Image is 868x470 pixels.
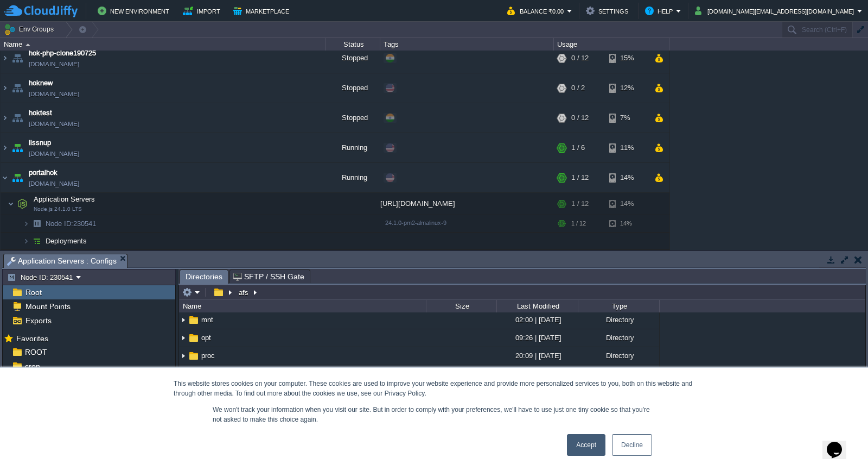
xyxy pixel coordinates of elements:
[571,73,585,103] div: 0 / 2
[496,311,578,328] div: 02:00 | [DATE]
[23,361,42,371] a: cron
[29,118,79,129] a: [DOMAIN_NAME]
[179,312,188,329] img: AMDAwAAAACH5BAEAAAAALAAAAAABAAEAAAICRAEAOw==
[200,333,213,342] span: opt
[385,220,446,226] span: 24.1.0-pm2-almalinux-9
[33,195,97,204] span: Application Servers
[571,193,589,215] div: 1 / 12
[609,43,644,73] div: 15%
[327,38,380,51] div: Status
[200,315,215,324] a: mnt
[10,163,25,192] img: AMDAwAAAACH5BAEAAAAALAAAAAABAAEAAAICRAEAOw==
[1,73,9,103] img: AMDAwAAAACH5BAEAAAAALAAAAAABAAEAAAICRAEAOw==
[578,365,659,382] div: Directory
[7,254,117,268] span: Application Servers : Configs
[1,43,9,73] img: AMDAwAAAACH5BAEAAAAALAAAAAABAAEAAAICRAEAOw==
[609,103,644,133] div: 7%
[15,193,30,215] img: AMDAwAAAACH5BAEAAAAALAAAAAABAAEAAAICRAEAOw==
[46,220,73,228] span: Node ID:
[695,4,857,17] button: [DOMAIN_NAME][EMAIL_ADDRESS][DOMAIN_NAME]
[34,206,82,212] span: Node.js 24.1.0 LTS
[8,193,14,215] img: AMDAwAAAACH5BAEAAAAALAAAAAABAAEAAAICRAEAOw==
[612,434,652,456] a: Decline
[645,4,676,17] button: Help
[29,108,52,118] a: hoktest
[44,236,88,246] a: Deployments
[183,4,224,17] button: Import
[179,330,188,347] img: AMDAwAAAACH5BAEAAAAALAAAAAABAAEAAAICRAEAOw==
[233,270,304,283] span: SFTP / SSH Gate
[10,73,25,103] img: AMDAwAAAACH5BAEAAAAALAAAAAABAAEAAAICRAEAOw==
[23,287,43,297] a: Root
[326,133,380,162] div: Running
[33,195,97,203] a: Application ServersNode.js 24.1.0 LTS
[1,163,9,192] img: AMDAwAAAACH5BAEAAAAALAAAAAABAAEAAAICRAEAOw==
[326,43,380,73] div: Stopped
[496,347,578,364] div: 20:09 | [DATE]
[571,43,589,73] div: 0 / 12
[381,38,553,51] div: Tags
[14,334,50,343] span: Favorites
[380,193,554,215] div: [URL][DOMAIN_NAME]
[14,334,50,343] a: Favorites
[4,22,58,37] button: Env Groups
[23,215,29,232] img: AMDAwAAAACH5BAEAAAAALAAAAAABAAEAAAICRAEAOw==
[188,314,200,326] img: AMDAwAAAACH5BAEAAAAALAAAAAABAAEAAAICRAEAOw==
[233,4,292,17] button: Marketplace
[213,405,655,424] p: We won't track your information when you visit our site. But in order to comply with your prefere...
[29,233,44,249] img: AMDAwAAAACH5BAEAAAAALAAAAAABAAEAAAICRAEAOw==
[186,270,222,284] span: Directories
[23,302,72,311] a: Mount Points
[29,48,96,59] a: hok-php-clone190725
[586,4,631,17] button: Settings
[29,78,53,89] a: hoknew
[496,365,578,382] div: 09:28 | [DATE]
[29,148,79,159] a: [DOMAIN_NAME]
[29,167,58,178] span: portalhok
[10,43,25,73] img: AMDAwAAAACH5BAEAAAAALAAAAAABAAEAAAICRAEAOw==
[609,193,644,215] div: 14%
[179,348,188,365] img: AMDAwAAAACH5BAEAAAAALAAAAAABAAEAAAICRAEAOw==
[174,379,694,398] div: This website stores cookies on your computer. These cookies are used to improve your website expe...
[571,163,589,192] div: 1 / 12
[29,137,51,148] a: lissnup
[179,285,865,300] input: Click to enter the path
[609,215,644,232] div: 14%
[578,329,659,346] div: Directory
[23,347,49,357] a: ROOT
[554,38,669,51] div: Usage
[200,351,216,360] a: proc
[44,219,98,228] a: Node ID:230541
[571,133,585,162] div: 1 / 6
[237,287,251,297] button: afs
[1,103,9,133] img: AMDAwAAAACH5BAEAAAAALAAAAAABAAEAAAICRAEAOw==
[822,427,857,459] iframe: chat widget
[180,300,426,312] div: Name
[1,133,9,162] img: AMDAwAAAACH5BAEAAAAALAAAAAABAAEAAAICRAEAOw==
[29,89,79,99] a: [DOMAIN_NAME]
[10,133,25,162] img: AMDAwAAAACH5BAEAAAAALAAAAAABAAEAAAICRAEAOw==
[578,311,659,328] div: Directory
[44,219,98,228] span: 230541
[609,163,644,192] div: 14%
[29,215,44,232] img: AMDAwAAAACH5BAEAAAAALAAAAAABAAEAAAICRAEAOw==
[579,300,659,312] div: Type
[188,350,200,362] img: AMDAwAAAACH5BAEAAAAALAAAAAABAAEAAAICRAEAOw==
[25,43,30,46] img: AMDAwAAAACH5BAEAAAAALAAAAAABAAEAAAICRAEAOw==
[1,38,325,51] div: Name
[427,300,496,312] div: Size
[578,347,659,364] div: Directory
[23,316,53,325] a: Exports
[188,332,200,344] img: AMDAwAAAACH5BAEAAAAALAAAAAABAAEAAAICRAEAOw==
[497,300,578,312] div: Last Modified
[10,103,25,133] img: AMDAwAAAACH5BAEAAAAALAAAAAABAAEAAAICRAEAOw==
